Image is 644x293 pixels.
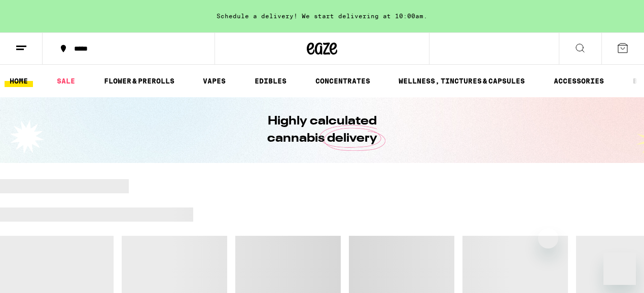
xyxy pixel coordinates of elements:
[603,253,636,285] iframe: Button to launch messaging window
[310,75,375,87] a: CONCENTRATES
[249,75,292,87] a: EDIBLES
[538,228,558,248] iframe: Close message
[52,75,80,87] a: SALE
[238,113,406,147] h1: Highly calculated cannabis delivery
[5,75,33,87] a: HOME
[549,75,609,87] a: ACCESSORIES
[99,75,180,87] a: FLOWER & PREROLLS
[198,75,231,87] a: VAPES
[393,75,530,87] a: WELLNESS, TINCTURES & CAPSULES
